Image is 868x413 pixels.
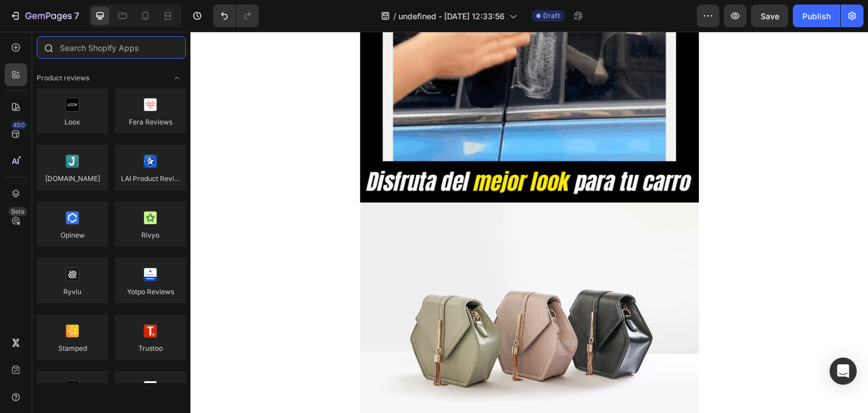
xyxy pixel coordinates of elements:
span: undefined - [DATE] 12:33:56 [398,10,505,22]
span: / [393,10,396,22]
div: Undo/Redo [213,5,259,27]
span: Toggle open [168,69,186,87]
iframe: Design area [190,32,868,413]
input: Search Shopify Apps [37,36,186,59]
span: Draft [543,11,560,21]
p: 7 [74,9,79,23]
span: Product reviews [37,73,89,83]
div: 450 [11,121,27,130]
button: Save [751,5,788,27]
button: Publish [793,5,840,27]
div: Beta [8,207,27,216]
span: Save [761,11,779,21]
div: Publish [802,10,831,22]
button: 7 [5,5,84,27]
div: Open Intercom Messenger [830,358,857,385]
